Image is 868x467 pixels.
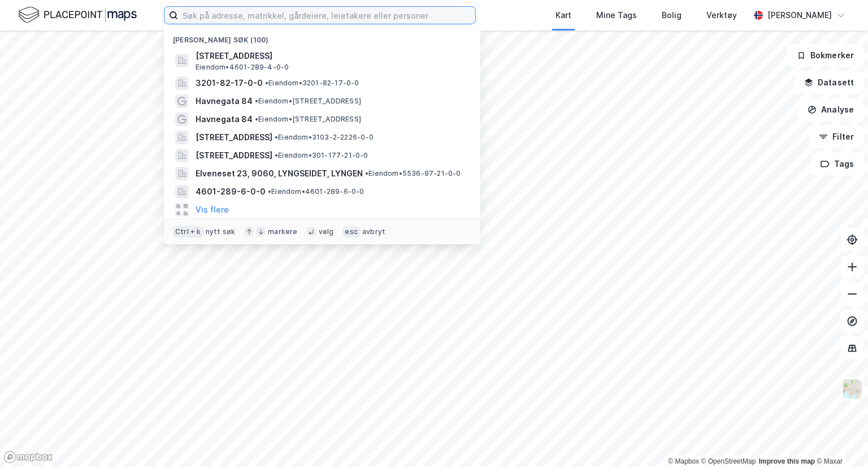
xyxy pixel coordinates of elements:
[365,169,368,178] span: •
[759,457,815,465] a: Improve this map
[275,133,278,141] span: •
[662,8,682,22] div: Bolig
[809,126,863,148] button: Filter
[701,457,756,465] a: OpenStreetMap
[196,63,289,72] span: Eiendom • 4601-289-4-0-0
[555,8,571,22] div: Kart
[668,457,699,465] a: Mapbox
[596,8,637,22] div: Mine Tags
[811,413,868,467] iframe: Chat Widget
[196,49,467,63] span: [STREET_ADDRESS]
[255,115,361,124] span: Eiendom • [STREET_ADDRESS]
[275,151,278,159] span: •
[342,226,360,237] div: esc
[265,79,268,87] span: •
[196,167,363,180] span: Elveneset 23, 9060, LYNGSEIDET, LYNGEN
[767,8,832,22] div: [PERSON_NAME]
[196,94,253,108] span: Havnegata 84
[706,8,737,22] div: Verktøy
[255,97,258,105] span: •
[811,153,863,175] button: Tags
[178,7,475,24] input: Søk på adresse, matrikkel, gårdeiere, leietakere eller personer
[255,97,361,106] span: Eiendom • [STREET_ADDRESS]
[265,79,359,88] span: Eiendom • 3201-82-17-0-0
[365,169,461,178] span: Eiendom • 5536-97-21-0-0
[206,227,236,236] div: nytt søk
[268,187,271,196] span: •
[362,227,385,236] div: avbryt
[196,149,272,162] span: [STREET_ADDRESS]
[795,71,863,94] button: Datasett
[841,378,863,400] img: Z
[275,151,368,160] span: Eiendom • 301-177-21-0-0
[811,413,868,467] div: Kontrollprogram for chat
[275,133,374,142] span: Eiendom • 3103-2-2226-0-0
[196,76,263,90] span: 3201-82-17-0-0
[268,227,297,236] div: markere
[268,187,364,196] span: Eiendom • 4601-289-6-0-0
[196,131,272,144] span: [STREET_ADDRESS]
[196,185,266,198] span: 4601-289-6-0-0
[173,226,203,237] div: Ctrl + k
[787,44,863,67] button: Bokmerker
[255,115,258,123] span: •
[319,227,334,236] div: velg
[798,98,863,121] button: Analyse
[3,451,53,464] a: Mapbox homepage
[164,27,480,47] div: [PERSON_NAME] søk (100)
[18,5,137,25] img: logo.f888ab2527a4732fd821a326f86c7f29.svg
[196,203,229,217] button: Vis flere
[196,113,253,126] span: Havnegata 84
